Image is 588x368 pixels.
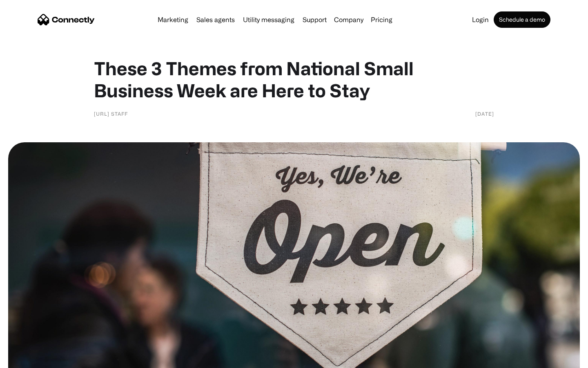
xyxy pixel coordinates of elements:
[193,16,238,23] a: Sales agents
[94,110,128,118] div: [URL] Staff
[8,354,49,365] aside: Language selected: English
[240,16,298,23] a: Utility messaging
[475,110,494,118] div: [DATE]
[299,16,330,23] a: Support
[367,16,396,23] a: Pricing
[334,14,363,25] div: Company
[494,11,550,28] a: Schedule a demo
[154,16,192,23] a: Marketing
[94,57,494,101] h1: These 3 Themes from National Small Business Week are Here to Stay
[469,16,492,23] a: Login
[16,354,49,365] ul: Language list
